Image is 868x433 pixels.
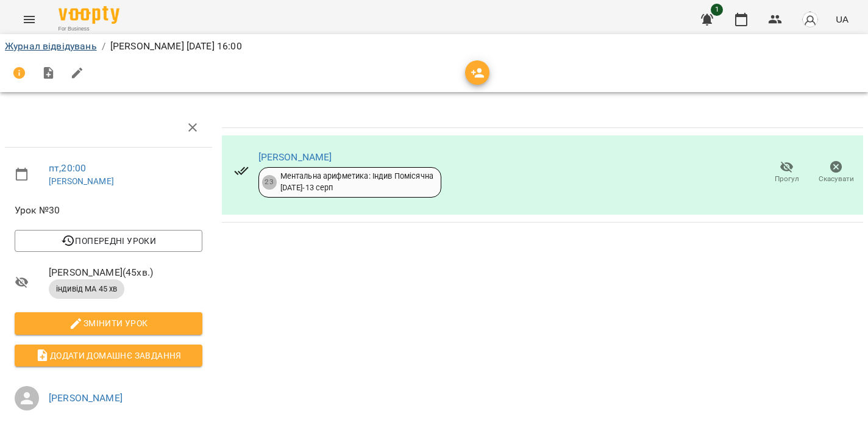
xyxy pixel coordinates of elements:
span: Попередні уроки [24,234,193,248]
span: 1 [711,4,723,16]
a: Журнал відвідувань [5,40,97,52]
p: [PERSON_NAME] [DATE] 16:00 [110,39,242,54]
span: Додати домашнє завдання [24,348,193,363]
a: пт , 20:00 [49,162,86,174]
a: [PERSON_NAME] [49,392,123,404]
img: Voopty Logo [59,6,119,24]
span: For Business [59,25,119,33]
button: UA [831,8,853,30]
div: 23 [262,175,277,190]
span: Прогул [775,174,799,184]
a: [PERSON_NAME] [258,151,332,163]
button: Попередні уроки [15,230,202,252]
span: Урок №30 [15,203,202,218]
a: [PERSON_NAME] [49,176,114,186]
span: UA [836,13,848,26]
button: Змінити урок [15,312,202,334]
button: Прогул [762,156,811,190]
button: Menu [15,5,44,34]
img: avatar_s.png [802,11,819,28]
span: Скасувати [819,174,854,184]
span: Змінити урок [24,316,193,331]
div: Ментальна арифметика: Індив Помісячна [DATE] - 13 серп [280,171,433,193]
button: Додати домашнє завдання [15,345,202,367]
span: індивід МА 45 хв [49,284,124,295]
button: Скасувати [811,156,861,190]
span: [PERSON_NAME] ( 45 хв. ) [49,265,202,280]
nav: breadcrumb [5,39,863,54]
li: / [102,39,105,54]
